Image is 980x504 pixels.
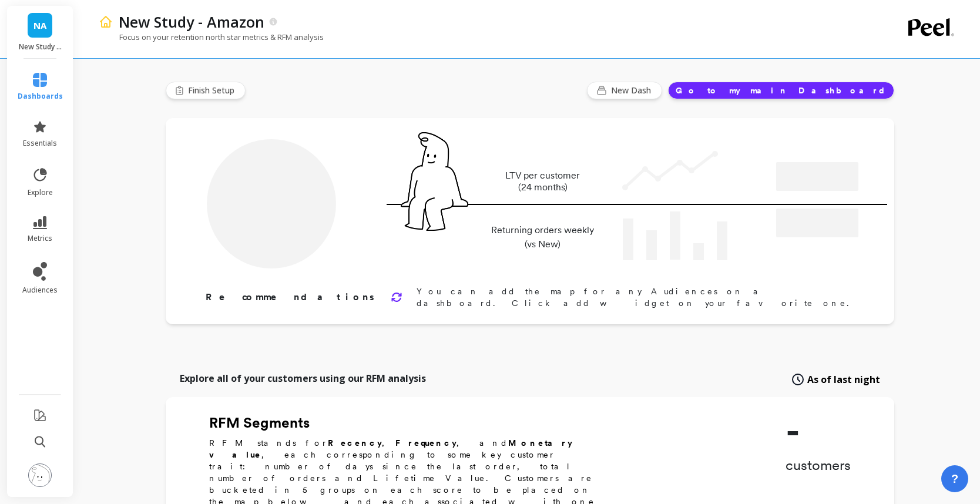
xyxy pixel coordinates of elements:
[188,85,238,96] span: Finish Setup
[668,82,894,99] button: Go to my main Dashboard
[33,19,46,32] span: NA
[611,85,655,96] span: New Dash
[395,438,457,448] b: Frequency
[807,372,880,387] span: As of last night
[28,463,52,487] img: profile picture
[401,132,468,231] img: pal seatted on line
[119,12,264,32] p: New Study - Amazon
[28,234,52,243] span: metrics
[786,414,851,449] p: -
[28,188,53,197] span: explore
[206,290,377,304] p: Recommendations
[786,456,851,475] p: customers
[587,82,662,99] button: New Dash
[941,465,968,492] button: ?
[19,42,62,52] p: New Study - Amazon
[417,285,857,309] p: You can add the map for any Audiences on a dashboard. Click add widget on your favorite one.
[23,139,57,148] span: essentials
[22,285,58,295] span: audiences
[488,170,598,193] p: LTV per customer (24 months)
[488,223,598,251] p: Returning orders weekly (vs New)
[18,92,63,101] span: dashboards
[166,82,246,99] button: Finish Setup
[180,371,426,385] p: Explore all of your customers using our RFM analysis
[209,414,609,432] h2: RFM Segments
[99,15,113,29] img: header icon
[951,471,958,487] span: ?
[99,32,324,42] p: Focus on your retention north star metrics & RFM analysis
[328,438,382,448] b: Recency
